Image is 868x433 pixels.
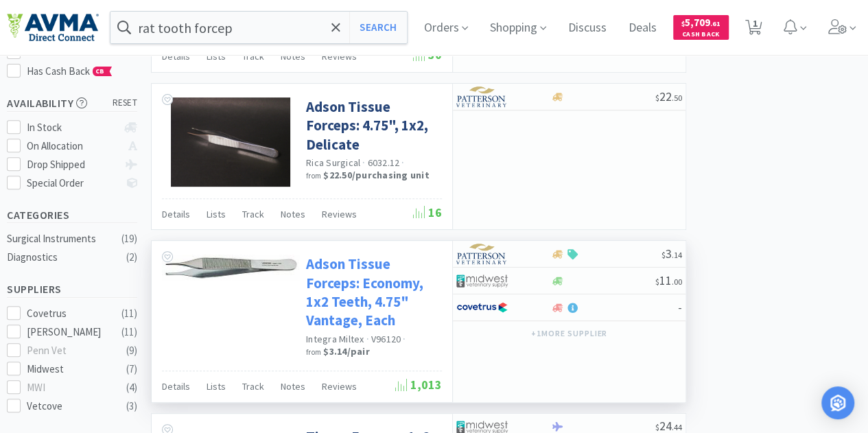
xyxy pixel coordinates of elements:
[655,277,659,287] span: $
[403,333,406,345] span: ·
[242,50,264,62] span: Track
[306,255,438,329] a: Adson Tissue Forceps: Economy, 1x2 Teeth, 4.75" Vantage, Each
[681,31,720,40] span: Cash Back
[281,50,305,62] span: Notes
[7,95,137,111] h5: Availability
[121,324,137,340] div: ( 11 )
[456,86,508,107] img: f5e969b455434c6296c6d81ef179fa71_3.png
[673,9,729,46] a: $5,709.61Cash Back
[7,281,137,297] h5: Suppliers
[661,250,666,260] span: $
[661,246,682,261] span: 3
[27,119,118,136] div: In Stock
[306,97,438,154] a: Adson Tissue Forceps: 4.75", 1x2, Delicate
[366,333,369,345] span: ·
[524,324,614,343] button: +1more supplier
[672,422,682,432] span: . 44
[126,249,137,266] div: ( 2 )
[7,207,137,223] h5: Categories
[322,208,357,220] span: Reviews
[281,208,305,220] span: Notes
[121,231,137,247] div: ( 19 )
[655,422,659,432] span: $
[27,65,113,78] span: Has Cash Back
[27,305,112,322] div: Covetrus
[678,299,682,315] span: -
[242,208,264,220] span: Track
[207,50,226,62] span: Lists
[281,380,305,393] span: Notes
[207,208,226,220] span: Lists
[27,398,112,414] div: Vetcove
[395,377,442,393] span: 1,013
[456,270,508,291] img: 4dd14cff54a648ac9e977f0c5da9bc2e_5.png
[413,204,442,220] span: 16
[563,22,612,34] a: Discuss
[371,333,401,345] span: V96120
[368,156,400,169] span: 6032.12
[121,305,137,322] div: ( 11 )
[623,22,662,34] a: Deals
[323,169,430,181] strong: $22.50 / purchasing unit
[322,50,357,62] span: Reviews
[110,12,407,43] input: Search by item, sku, manufacturer, ingredient, size...
[362,156,365,169] span: ·
[113,96,138,110] span: reset
[655,93,659,103] span: $
[323,345,370,358] strong: $3.14 / pair
[7,231,118,247] div: Surgical Instruments
[740,23,768,36] a: 1
[456,244,508,264] img: f5e969b455434c6296c6d81ef179fa71_3.png
[7,13,99,42] img: e4e33dab9f054f5782a47901c742baa9_102.png
[27,342,112,359] div: Penn Vet
[401,156,404,169] span: ·
[162,50,190,62] span: Details
[672,250,682,260] span: . 14
[821,386,854,419] div: Open Intercom Messenger
[27,324,112,340] div: [PERSON_NAME]
[27,361,112,377] div: Midwest
[306,333,364,345] a: Integra Miltex
[162,208,190,220] span: Details
[93,67,107,75] span: CB
[655,272,682,288] span: 11
[655,89,682,104] span: 22
[162,380,190,393] span: Details
[349,12,406,43] button: Search
[306,171,321,180] span: from
[162,255,299,280] img: ec8a17c401fb4980a7b8d5dae2dccd3b_121976.jpeg
[242,380,264,393] span: Track
[306,347,321,357] span: from
[456,297,508,318] img: 77fca1acd8b6420a9015268ca798ef17_1.png
[126,361,137,377] div: ( 7 )
[7,249,118,266] div: Diagnostics
[710,19,720,28] span: . 61
[306,156,360,169] a: Rica Surgical
[171,97,290,187] img: 2f42f6725b5648e18a9bb52781eda1b4_37016.jpeg
[207,380,226,393] span: Lists
[27,138,118,154] div: On Allocation
[126,342,137,359] div: ( 9 )
[322,380,357,393] span: Reviews
[681,16,720,29] span: 5,709
[27,175,118,191] div: Special Order
[126,379,137,396] div: ( 4 )
[126,398,137,414] div: ( 3 )
[27,156,118,173] div: Drop Shipped
[27,379,112,396] div: MWI
[681,19,685,28] span: $
[672,93,682,103] span: . 50
[672,277,682,287] span: . 00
